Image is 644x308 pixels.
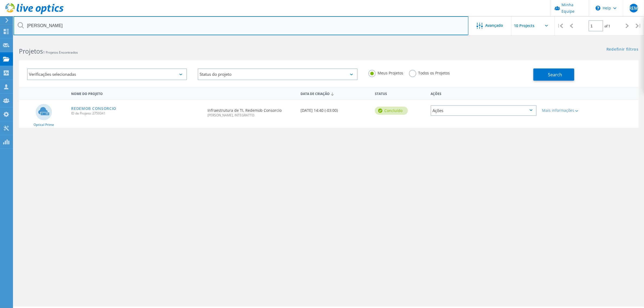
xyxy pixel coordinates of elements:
[372,88,428,98] div: Status
[207,114,295,117] span: [PERSON_NAME], INTEGRATTO
[68,88,205,98] div: Nome do Projeto
[298,88,372,99] div: Data de Criação
[71,112,202,115] span: ID de Projeto: 2759341
[605,24,610,28] span: of 1
[633,16,644,35] div: |
[486,24,503,27] span: Avançado
[27,68,187,80] div: Verificações selecionadas
[205,100,298,122] div: Infraestrutura de TI, Redemob Consorcio
[43,50,78,55] span: 1 Projetos Encontrados
[298,100,372,118] div: [DATE] 14:40 (-03:00)
[533,68,574,81] button: Search
[428,88,539,98] div: Ações
[629,6,638,10] span: REM
[71,107,116,110] a: REDEMOB CONSORCIO
[198,68,358,80] div: Status do projeto
[548,72,562,78] span: Search
[19,47,43,55] b: Projetos
[555,16,566,35] div: |
[431,105,537,116] div: Ações
[409,70,450,75] label: Todos os Projetos
[542,109,586,112] div: Mais informações
[606,47,639,52] a: Redefinir filtros
[368,70,404,75] label: Meus Projetos
[375,107,408,115] div: Concluído
[5,11,64,15] a: Live Optics Dashboard
[14,16,468,35] input: Pesquisar projetos por nome, proprietário, ID, empresa, etc
[596,6,600,11] svg: \n
[34,123,54,126] span: Optical Prime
